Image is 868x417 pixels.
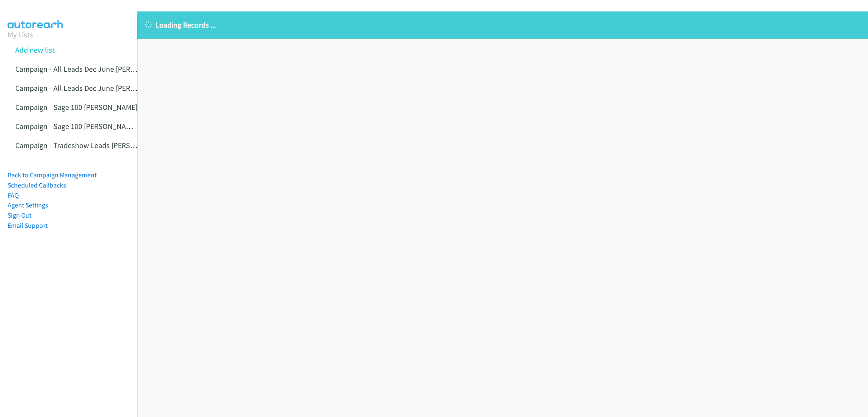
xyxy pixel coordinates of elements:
a: Add new list [15,45,55,55]
a: Back to Campaign Management [8,171,97,179]
p: Loading Records ... [145,19,860,31]
a: Agent Settings [8,201,48,209]
a: Email Support [8,221,47,229]
a: Campaign - Tradeshow Leads [PERSON_NAME] Cloned [15,140,189,150]
a: Campaign - All Leads Dec June [PERSON_NAME] [15,64,169,74]
a: FAQ [8,191,19,199]
a: Scheduled Callbacks [8,181,66,189]
a: Sign Out [8,211,31,219]
a: My Lists [8,30,33,39]
a: Campaign - All Leads Dec June [PERSON_NAME] Cloned [15,83,194,93]
a: Campaign - Sage 100 [PERSON_NAME] [15,102,137,112]
a: Campaign - Sage 100 [PERSON_NAME] Cloned [15,121,162,131]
